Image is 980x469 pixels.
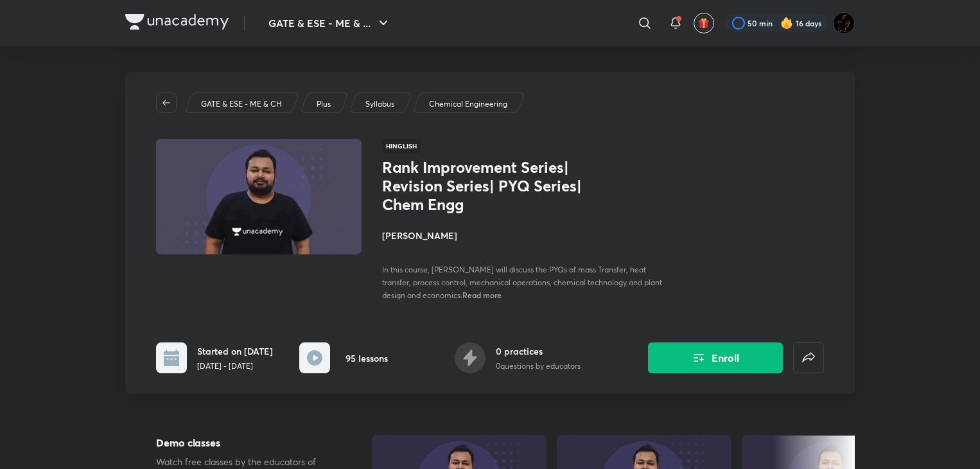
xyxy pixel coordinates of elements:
p: Chemical Engineering [429,98,507,110]
h1: Rank Improvement Series| Revision Series| PYQ Series| Chem Engg [382,158,592,213]
p: 0 questions by educators [496,360,581,372]
span: Hinglish [382,139,421,153]
a: Syllabus [363,98,397,110]
p: Plus [317,98,331,110]
p: Syllabus [365,98,394,110]
h4: [PERSON_NAME] [382,229,670,242]
a: GATE & ESE - ME & CH [199,98,284,110]
button: GATE & ESE - ME & ... [261,10,399,36]
img: Company Logo [125,14,229,30]
h6: 95 lessons [346,351,388,365]
a: Chemical Engineering [427,98,510,110]
h5: Demo classes [156,435,331,450]
p: [DATE] - [DATE] [197,360,273,372]
p: GATE & ESE - ME & CH [201,98,282,110]
img: avatar [698,17,710,29]
h6: Started on [DATE] [197,344,273,358]
a: Company Logo [125,14,229,33]
button: avatar [694,13,714,33]
img: Thumbnail [154,137,363,256]
button: false [793,342,824,373]
span: In this course, [PERSON_NAME] will discuss the PYQs of mass Transfer, heat transfer, process cont... [382,265,662,300]
span: Read more [462,290,502,300]
a: Plus [315,98,333,110]
h6: 0 practices [496,344,581,358]
img: Ranit Maity01 [833,12,855,34]
button: Enroll [648,342,783,373]
img: streak [780,17,793,30]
